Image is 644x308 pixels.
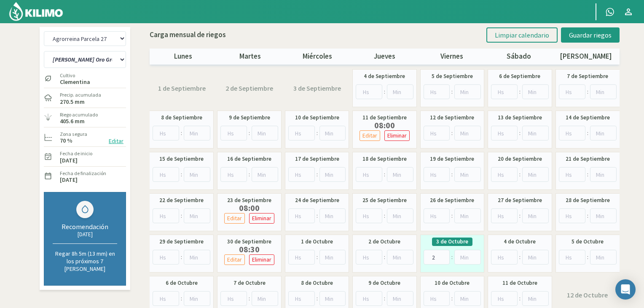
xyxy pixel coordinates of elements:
[499,72,540,81] label: 6 de Septiembre
[184,126,210,140] input: Min
[356,250,382,265] input: Hs
[572,238,604,246] label: 5 de Octubre
[227,196,271,205] label: 23 de Septiembre
[220,167,247,182] input: Hs
[60,138,72,143] label: 70 %
[153,126,179,140] input: Hs
[181,211,182,220] span: :
[159,238,204,246] label: 29 de Septiembre
[491,208,518,223] input: Hs
[553,51,620,62] p: [PERSON_NAME]
[566,113,610,122] label: 14 de Septiembre
[522,250,549,265] input: Min
[590,126,617,140] input: Min
[451,294,453,303] span: :
[424,84,450,99] input: Hs
[384,253,385,262] span: :
[356,208,382,223] input: Hs
[220,291,247,306] input: Hs
[519,294,521,303] span: :
[60,158,78,163] label: [DATE]
[451,253,453,262] span: :
[498,113,542,122] label: 13 de Septiembre
[559,208,585,223] input: Hs
[519,211,521,220] span: :
[368,279,400,287] label: 9 de Octubre
[491,84,518,99] input: Hs
[424,126,450,140] input: Hs
[491,291,518,306] input: Hs
[522,84,549,99] input: Min
[357,122,412,129] label: 08:00
[387,131,407,140] p: Eliminar
[384,87,385,96] span: :
[454,208,481,223] input: Min
[293,83,341,93] label: 3 de Septiembre
[364,72,405,81] label: 4 de Septiembre
[384,170,385,179] span: :
[106,136,126,146] button: Editar
[519,129,521,138] span: :
[587,170,588,179] span: :
[60,150,92,157] label: Fecha de inicio
[559,126,585,140] input: Hs
[181,129,182,138] span: :
[566,196,610,205] label: 28 de Septiembre
[387,291,413,306] input: Min
[159,155,204,163] label: 15 de Septiembre
[519,170,521,179] span: :
[249,213,274,224] button: Eliminar
[53,231,117,238] div: [DATE]
[522,167,549,182] input: Min
[252,167,278,182] input: Min
[8,1,64,22] img: Kilimo
[288,250,315,265] input: Hs
[252,255,271,265] p: Eliminar
[424,250,450,265] input: Hs
[233,279,266,287] label: 7 de Octubre
[519,87,521,96] span: :
[319,167,346,182] input: Min
[502,279,537,287] label: 11 de Octubre
[249,254,274,265] button: Eliminar
[522,208,549,223] input: Min
[590,84,617,99] input: Min
[317,294,318,303] span: :
[153,250,179,265] input: Hs
[249,129,250,138] span: :
[424,291,450,306] input: Hs
[454,126,481,140] input: Min
[53,222,117,231] div: Recomendación
[301,238,333,246] label: 1 de Octubre
[184,208,210,223] input: Min
[454,84,481,99] input: Min
[252,291,278,306] input: Min
[60,177,78,183] label: [DATE]
[587,211,588,220] span: :
[249,170,250,179] span: :
[454,167,481,182] input: Min
[252,213,271,223] p: Eliminar
[53,250,117,273] p: Regar 8h 5m (13 mm) en los próximos 7 [PERSON_NAME]
[384,211,385,220] span: :
[387,208,413,223] input: Min
[559,167,585,182] input: Hs
[566,155,610,163] label: 21 de Septiembre
[181,294,182,303] span: :
[224,213,245,224] button: Editar
[451,129,453,138] span: :
[451,87,453,96] span: :
[559,84,585,99] input: Hs
[351,51,418,62] p: jueves
[153,167,179,182] input: Hs
[451,211,453,220] span: :
[491,167,518,182] input: Hs
[384,130,410,141] button: Eliminar
[217,51,284,62] p: martes
[184,250,210,265] input: Min
[161,113,202,122] label: 8 de Septiembre
[153,208,179,223] input: Hs
[454,291,481,306] input: Min
[319,126,346,140] input: Min
[317,211,318,220] span: :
